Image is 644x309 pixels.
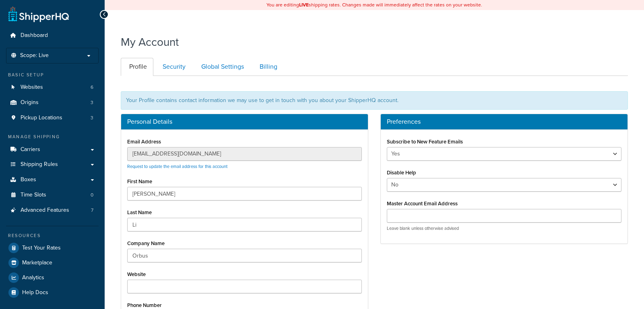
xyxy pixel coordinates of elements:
span: Boxes [21,176,36,183]
span: Pickup Locations [21,115,62,121]
a: Request to update the email address for this account [127,163,227,170]
a: Carriers [6,142,99,157]
span: Shipping Rules [21,161,58,168]
div: Resources [6,232,99,239]
b: LIVE [299,1,309,8]
label: Disable Help [387,170,416,176]
span: 0 [91,192,93,198]
label: Master Account Email Address [387,201,458,207]
a: Shipping Rules [6,157,99,172]
span: 7 [91,207,93,214]
a: Websites 6 [6,80,99,95]
li: Advanced Features [6,203,99,218]
span: Help Docs [22,289,48,296]
a: Pickup Locations 3 [6,111,99,125]
li: Websites [6,80,99,95]
a: Billing [251,58,284,76]
a: Help Docs [6,285,99,300]
a: Analytics [6,270,99,285]
span: Test Your Rates [22,245,61,252]
span: Time Slots [21,192,46,198]
span: Dashboard [21,32,48,39]
a: Security [154,58,192,76]
a: Boxes [6,172,99,187]
span: 3 [91,99,93,106]
label: Company Name [127,240,165,246]
a: Marketplace [6,256,99,270]
label: Phone Number [127,302,162,308]
div: Basic Setup [6,72,99,78]
div: Your Profile contains contact information we may use to get in touch with you about your ShipperH... [121,91,628,110]
span: Scope: Live [20,52,49,59]
h3: Preferences [387,118,621,125]
label: Website [127,271,146,277]
span: 3 [91,115,93,121]
span: Advanced Features [21,207,69,214]
a: Advanced Features 7 [6,203,99,218]
li: Pickup Locations [6,111,99,125]
div: Manage Shipping [6,133,99,140]
a: Test Your Rates [6,241,99,255]
label: Last Name [127,209,152,215]
h3: Personal Details [127,118,362,125]
a: Time Slots 0 [6,188,99,203]
span: Websites [21,84,43,91]
span: Carriers [21,146,40,153]
label: Email Address [127,139,161,145]
li: Time Slots [6,188,99,203]
a: Global Settings [193,58,250,76]
a: Dashboard [6,28,99,43]
span: Origins [21,99,39,106]
p: Leave blank unless otherwise advised [387,225,621,231]
span: Analytics [22,274,44,281]
span: 6 [91,84,93,91]
a: Profile [121,58,153,76]
span: Marketplace [22,260,52,266]
label: First Name [127,178,152,184]
a: Origins 3 [6,95,99,110]
label: Subscribe to New Feature Emails [387,139,463,145]
li: Origins [6,95,99,110]
a: ShipperHQ Home [8,6,69,22]
h1: My Account [121,34,179,50]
